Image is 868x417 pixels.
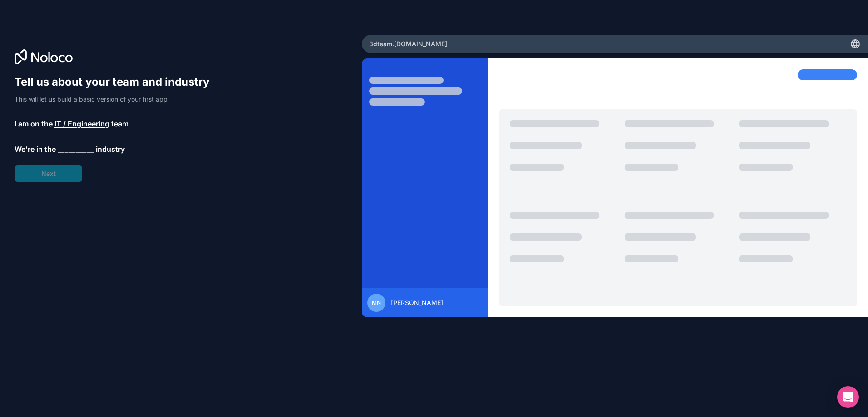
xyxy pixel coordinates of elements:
[837,386,859,408] div: Open Intercom Messenger
[58,144,94,155] span: __________
[15,95,218,104] p: This will let us build a basic version of your first app
[15,75,218,89] h1: Tell us about your team and industry
[372,299,381,306] span: mn
[96,144,125,155] span: industry
[15,144,56,155] span: We’re in the
[391,298,443,307] span: [PERSON_NAME]
[15,118,53,129] span: I am on the
[111,118,128,129] span: team
[369,39,447,48] span: 3dteam .[DOMAIN_NAME]
[54,118,109,129] span: IT / Engineering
